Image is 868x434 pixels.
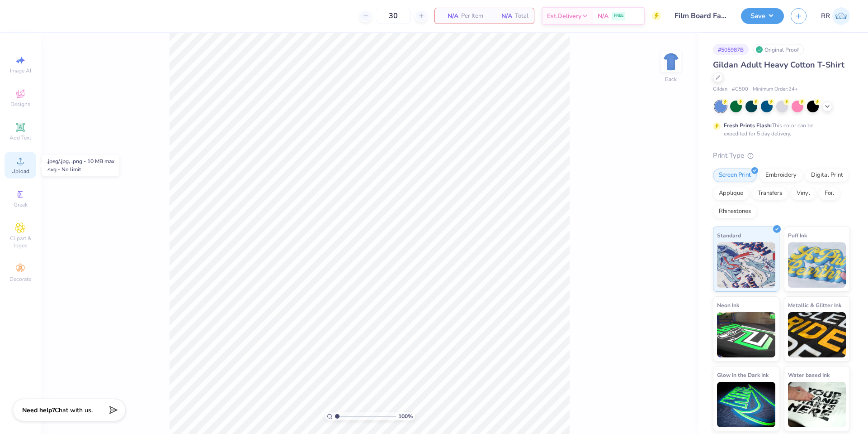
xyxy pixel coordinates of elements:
[515,11,528,21] span: Total
[668,7,734,25] input: Untitled Design
[832,7,850,25] img: Rigil Kent Ricardo
[717,370,769,380] span: Glow in the Dark Ink
[5,235,36,249] span: Clipart & logos
[753,86,798,93] span: Minimum Order: 24 +
[713,187,749,200] div: Applique
[805,169,849,182] div: Digital Print
[819,187,840,200] div: Foil
[713,169,757,182] div: Screen Print
[440,11,458,21] span: N/A
[788,312,846,357] img: Metallic & Glitter Ink
[14,201,28,208] span: Greek
[713,86,727,93] span: Gildan
[821,11,830,21] span: RR
[752,187,788,200] div: Transfers
[788,382,846,427] img: Water based Ink
[724,121,835,138] div: This color can be expedited for 5 day delivery.
[547,11,581,21] span: Est. Delivery
[22,406,55,415] strong: Need help?
[788,300,841,310] span: Metallic & Glitter Ink
[494,11,512,21] span: N/A
[753,44,804,55] div: Original Proof
[713,150,850,161] div: Print Type
[717,300,739,310] span: Neon Ink
[713,205,757,218] div: Rhinestones
[9,275,31,283] span: Decorate
[398,412,413,420] span: 100 %
[717,231,741,240] span: Standard
[717,382,775,427] img: Glow in the Dark Ink
[55,406,93,415] span: Chat with us.
[376,8,411,24] input: – –
[788,231,807,240] span: Puff Ink
[598,11,609,21] span: N/A
[9,134,31,141] span: Add Text
[10,101,30,108] span: Designs
[47,165,114,174] div: .svg - No limit
[461,11,483,21] span: Per Item
[665,75,677,83] div: Back
[713,59,844,70] span: Gildan Adult Heavy Cotton T-Shirt
[713,44,749,55] div: # 505987B
[724,122,772,129] strong: Fresh Prints Flash:
[11,168,29,175] span: Upload
[791,187,816,200] div: Vinyl
[614,13,623,19] span: FREE
[759,169,802,182] div: Embroidery
[662,53,680,71] img: Back
[741,8,784,24] button: Save
[821,7,850,25] a: RR
[717,242,775,288] img: Standard
[47,157,114,165] div: .jpeg/.jpg, .png - 10 MB max
[788,370,830,380] span: Water based Ink
[10,67,31,74] span: Image AI
[788,242,846,288] img: Puff Ink
[717,312,775,357] img: Neon Ink
[732,86,748,93] span: # G500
